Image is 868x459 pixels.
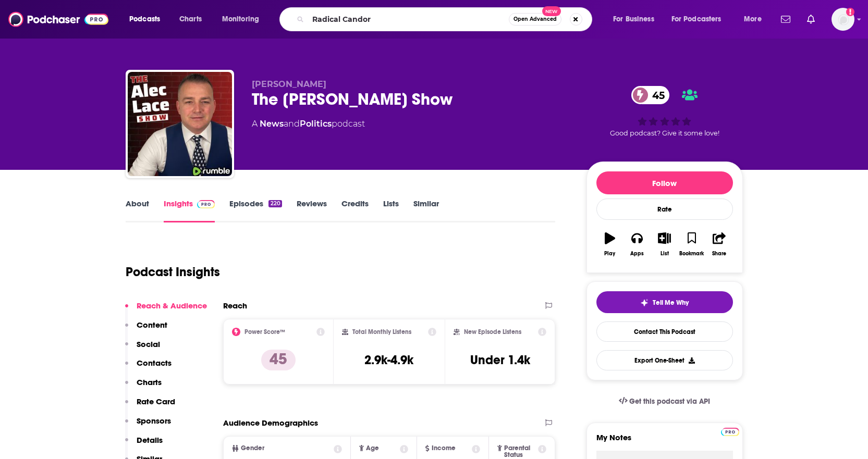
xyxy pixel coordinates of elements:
button: Export One-Sheet [596,350,733,370]
div: Bookmark [679,251,704,257]
div: Play [604,251,615,257]
button: open menu [606,11,667,28]
a: Charts [173,11,208,28]
p: Charts [137,377,162,387]
a: Reviews [297,199,327,222]
div: Share [712,251,726,257]
a: Credits [341,199,369,222]
span: [PERSON_NAME] [252,79,326,89]
h1: Podcast Insights [126,264,220,280]
a: Get this podcast via API [610,389,719,414]
span: Monitoring [222,12,259,27]
img: Podchaser Pro [197,200,215,208]
a: Politics [300,119,332,129]
input: Search podcasts, credits, & more... [308,11,509,28]
span: Parental Status [504,445,536,458]
div: Search podcasts, credits, & more... [289,7,602,31]
span: Good podcast? Give it some love! [610,129,719,137]
h2: Power Score™ [244,328,285,336]
span: More [744,12,762,27]
h2: Audience Demographics [223,418,318,428]
button: tell me why sparkleTell Me Why [596,291,733,313]
a: Lists [383,199,399,222]
span: For Podcasters [671,12,722,27]
p: Content [137,320,167,330]
div: 45Good podcast? Give it some love! [586,79,743,144]
p: Contacts [137,358,172,368]
button: Open AdvancedNew [509,13,561,26]
span: Get this podcast via API [629,397,710,406]
div: Apps [630,251,644,257]
img: Podchaser Pro [721,428,739,436]
div: 220 [268,200,282,207]
span: Age [366,445,379,452]
a: News [260,119,284,129]
button: List [651,226,678,263]
button: Play [596,226,624,263]
button: Sponsors [125,416,171,435]
img: User Profile [832,8,854,31]
p: 45 [261,350,296,370]
button: Apps [624,226,651,263]
label: My Notes [596,432,733,451]
button: Show profile menu [832,8,854,31]
img: The Alec Lace Show [128,72,232,176]
h2: New Episode Listens [464,328,521,336]
p: Social [137,339,160,349]
span: Income [432,445,456,452]
button: open menu [737,11,775,28]
div: Rate [596,199,733,220]
a: Similar [413,199,439,222]
img: Podchaser - Follow, Share and Rate Podcasts [8,9,108,29]
img: tell me why sparkle [640,299,649,307]
a: Show notifications dropdown [777,10,794,28]
a: Pro website [721,426,739,436]
button: open menu [122,11,174,28]
button: open menu [215,11,273,28]
button: Rate Card [125,396,175,416]
a: Show notifications dropdown [803,10,819,28]
span: New [542,6,561,16]
p: Reach & Audience [137,301,207,311]
span: Logged in as calellac [832,8,854,31]
a: Contact This Podcast [596,321,733,342]
span: Open Advanced [514,17,557,22]
a: About [126,199,149,222]
span: and [284,119,300,129]
h3: Under 1.4k [470,352,530,368]
button: Contacts [125,358,172,377]
div: List [661,251,669,257]
button: Charts [125,377,162,396]
h2: Reach [223,301,247,311]
span: Tell Me Why [653,299,689,307]
button: Content [125,320,167,339]
span: Gender [241,445,264,452]
button: Follow [596,171,733,194]
h3: 2.9k-4.9k [364,352,413,368]
p: Sponsors [137,416,171,426]
svg: Add a profile image [846,8,854,16]
span: Podcasts [129,12,160,27]
button: Social [125,339,160,358]
button: Share [705,226,732,263]
span: 45 [642,86,670,104]
button: Reach & Audience [125,301,207,320]
p: Details [137,435,163,445]
a: InsightsPodchaser Pro [164,199,215,222]
span: For Business [613,12,654,27]
div: A podcast [252,118,365,130]
a: Episodes220 [229,199,282,222]
button: Details [125,435,163,454]
p: Rate Card [137,396,175,406]
button: Bookmark [678,226,705,263]
button: open menu [665,11,737,28]
a: 45 [631,86,670,104]
span: Charts [179,12,202,27]
h2: Total Monthly Listens [352,328,411,336]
